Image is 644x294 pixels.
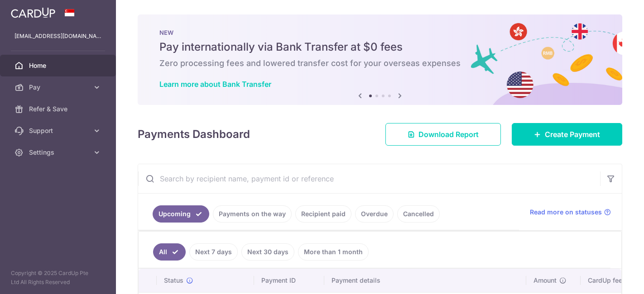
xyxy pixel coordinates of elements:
[14,32,101,41] p: [EMAIL_ADDRESS][DOMAIN_NAME]
[418,129,479,140] span: Download Report
[164,276,183,285] span: Status
[545,129,600,140] span: Create Payment
[241,243,294,261] a: Next 30 days
[138,126,250,142] h4: Payments Dashboard
[159,40,601,54] h5: Pay internationally via Bank Transfer at $0 fees
[11,7,55,18] img: CardUp
[153,243,186,261] a: All
[213,205,292,223] a: Payments on the way
[512,123,622,146] a: Create Payment
[29,148,89,157] span: Settings
[586,267,635,289] iframe: Opens a widget where you can find more information
[385,123,501,146] a: Download Report
[533,276,557,285] span: Amount
[29,61,89,70] span: Home
[295,205,351,223] a: Recipient paid
[29,83,89,92] span: Pay
[397,205,440,223] a: Cancelled
[29,104,89,114] span: Refer & Save
[355,205,394,223] a: Overdue
[159,80,271,89] a: Learn more about Bank Transfer
[530,208,602,217] span: Read more on statuses
[254,269,324,292] th: Payment ID
[159,29,601,36] p: NEW
[189,243,238,261] a: Next 7 days
[298,243,369,261] a: More than 1 month
[29,126,89,135] span: Support
[138,164,600,193] input: Search by recipient name, payment id or reference
[530,208,611,217] a: Read more on statuses
[153,205,209,223] a: Upcoming
[159,58,601,69] h6: Zero processing fees and lowered transfer cost for your overseas expenses
[324,269,526,292] th: Payment details
[138,14,622,105] img: Bank transfer banner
